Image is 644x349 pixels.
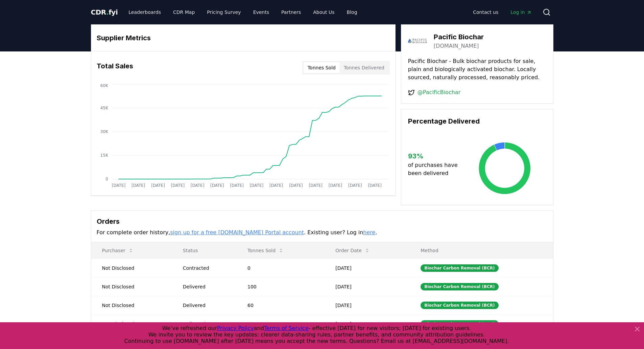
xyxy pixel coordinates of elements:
[348,183,362,188] tspan: [DATE]
[248,6,275,18] a: Events
[330,244,375,257] button: Order Date
[418,88,460,96] a: @PacificBiochar
[408,161,463,177] p: of purchases have been delivered
[123,6,166,18] a: Leaderboards
[276,6,306,18] a: Partners
[237,277,325,296] td: 100
[100,83,108,88] tspan: 60K
[304,62,340,73] button: Tonnes Sold
[97,244,139,257] button: Purchaser
[325,296,410,314] td: [DATE]
[97,61,133,74] h3: Total Sales
[237,296,325,314] td: 60
[325,259,410,277] td: [DATE]
[91,314,172,333] td: Not Disclosed
[100,153,108,158] tspan: 15K
[328,183,342,188] tspan: [DATE]
[408,116,546,126] h3: Percentage Delivered
[91,277,172,296] td: Not Disclosed
[91,7,118,17] a: CDR.fyi
[309,183,323,188] tspan: [DATE]
[183,265,231,271] div: Contracted
[408,31,427,50] img: Pacific Biochar-logo
[201,6,246,18] a: Pricing Survey
[97,216,548,226] h3: Orders
[97,228,548,237] p: For complete order history, . Existing user? Log in .
[168,6,200,18] a: CDR Map
[237,259,325,277] td: 0
[340,62,388,73] button: Tonnes Delivered
[237,314,325,333] td: 800
[177,247,231,254] p: Status
[510,9,531,16] span: Log in
[151,183,165,188] tspan: [DATE]
[249,183,263,188] tspan: [DATE]
[363,229,375,236] a: here
[91,259,172,277] td: Not Disclosed
[341,6,363,18] a: Blog
[170,229,304,236] a: sign up for a free [DOMAIN_NAME] Portal account
[505,6,537,18] a: Log in
[368,183,382,188] tspan: [DATE]
[421,283,498,290] div: Biochar Carbon Removal (BCR)
[408,57,546,82] p: Pacific Biochar - Bulk biochar products for sale, plain and biologically activated biochar. Local...
[183,302,231,309] div: Delivered
[434,42,479,50] a: [DOMAIN_NAME]
[468,6,537,18] nav: Main
[415,247,547,254] p: Method
[190,183,204,188] tspan: [DATE]
[325,277,410,296] td: [DATE]
[183,321,231,327] div: Delivered
[421,302,498,309] div: Biochar Carbon Removal (BCR)
[183,283,231,290] div: Delivered
[230,183,244,188] tspan: [DATE]
[421,320,498,328] div: Biochar Carbon Removal (BCR)
[131,183,145,188] tspan: [DATE]
[123,6,362,18] nav: Main
[97,33,390,43] h3: Supplier Metrics
[91,296,172,314] td: Not Disclosed
[468,6,504,18] a: Contact us
[269,183,283,188] tspan: [DATE]
[242,244,289,257] button: Tonnes Sold
[100,129,108,134] tspan: 30K
[408,151,463,161] h3: 93 %
[171,183,185,188] tspan: [DATE]
[106,8,109,16] span: .
[112,183,125,188] tspan: [DATE]
[325,314,410,333] td: [DATE]
[434,32,484,42] h3: Pacific Biochar
[289,183,303,188] tspan: [DATE]
[105,177,108,181] tspan: 0
[210,183,224,188] tspan: [DATE]
[421,264,498,272] div: Biochar Carbon Removal (BCR)
[308,6,340,18] a: About Us
[100,106,108,110] tspan: 45K
[91,8,118,16] span: CDR fyi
